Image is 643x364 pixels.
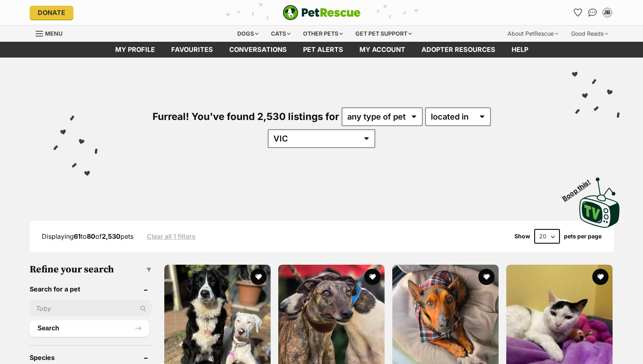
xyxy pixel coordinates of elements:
a: Favourites [163,42,221,58]
a: Clear all 1 filters [147,233,196,240]
a: PetRescue [283,5,361,20]
span: Show [514,233,530,240]
button: My account [601,6,614,19]
label: pets per page [564,233,602,240]
img: PetRescue TV logo [579,178,620,228]
div: About PetRescue [502,26,564,42]
strong: 80 [87,232,95,240]
a: Favourites [572,6,585,19]
div: Dogs [232,26,264,42]
span: Displaying to of pets [42,232,133,240]
div: JB [603,9,611,17]
span: Boop this! [561,173,598,202]
img: logo-e224e6f780fb5917bec1dbf3a21bbac754714ae5b6737aabdf751b685950b380.svg [283,5,361,20]
div: Cats [265,26,296,42]
span: Menu [45,30,62,37]
a: Conversations [586,6,599,19]
a: Help [503,42,536,58]
button: favourite [478,269,495,285]
button: favourite [364,269,381,285]
input: Toby [30,301,151,316]
header: Search for a pet [30,285,151,293]
div: Get pet support [350,26,417,42]
a: Menu [36,26,68,40]
strong: 2,530 [102,232,120,240]
button: favourite [593,269,609,285]
a: Boop this! [579,170,620,229]
div: Other pets [297,26,348,42]
strong: 61 [74,232,81,240]
div: Good Reads [566,26,614,42]
button: Search [30,320,149,336]
a: Donate [30,6,73,19]
span: Furreal! You've found 2,530 listings for [153,111,339,122]
h3: Refine your search [30,264,151,275]
a: My account [351,42,413,58]
a: conversations [221,42,295,58]
ul: Account quick links [572,6,614,19]
a: Adopter resources [413,42,503,58]
button: favourite [250,269,267,285]
a: Pet alerts [295,42,351,58]
a: My profile [107,42,163,58]
img: chat-41dd97257d64d25036548639549fe6c8038ab92f7586957e7f3b1b290dea8141.svg [588,9,597,17]
header: Species [30,354,151,361]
